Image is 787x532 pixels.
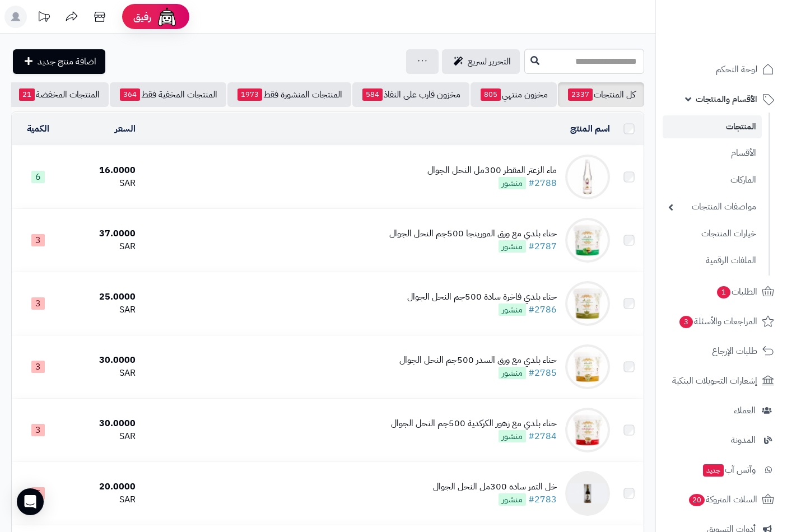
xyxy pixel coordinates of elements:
a: الكمية [27,122,49,136]
a: #2786 [528,303,557,316]
span: 3 [31,297,45,310]
a: #2787 [528,240,557,253]
span: 3 [679,316,693,328]
a: مواصفات المنتجات [663,195,762,219]
div: SAR [68,367,135,380]
a: العملاء [663,397,780,424]
img: حناء بلدي فاخرة سادة 500جم النحل الجوال [565,281,610,326]
span: 20 [689,494,705,506]
div: SAR [68,304,135,316]
a: الملفات الرقمية [663,249,762,273]
div: 30.0000 [68,354,135,367]
span: 1973 [238,88,262,101]
a: لوحة التحكم [663,56,780,83]
span: السلات المتروكة [688,492,757,507]
span: لوحة التحكم [716,62,757,77]
span: منشور [499,430,526,442]
div: 20.0000 [68,480,135,493]
div: 30.0000 [68,417,135,430]
span: جديد [703,464,724,477]
div: حناء بلدي فاخرة سادة 500جم النحل الجوال [407,291,557,304]
span: 3 [31,361,45,373]
span: 5 [31,487,45,500]
img: خل التمر ساده 300مل النحل الجوال [565,471,610,516]
span: الأقسام والمنتجات [696,91,757,107]
span: منشور [499,304,526,316]
a: المدونة [663,427,780,454]
div: حناء بلدي مع زهور الكركدية 500جم النحل الجوال [391,417,557,430]
span: اضافة منتج جديد [38,55,96,68]
div: SAR [68,240,135,253]
a: التحرير لسريع [442,49,520,74]
a: المنتجات المخفضة21 [9,82,109,107]
span: المراجعات والأسئلة [678,314,757,329]
a: تحديثات المنصة [30,6,58,31]
div: Open Intercom Messenger [17,488,44,515]
a: إشعارات التحويلات البنكية [663,367,780,394]
span: 2337 [568,88,593,101]
span: رفيق [133,10,151,24]
a: المنتجات المنشورة فقط1973 [227,82,351,107]
span: منشور [499,493,526,506]
div: حناء بلدي مع ورق السدر 500جم النحل الجوال [399,354,557,367]
a: #2784 [528,430,557,443]
span: 6 [31,171,45,183]
img: حناء بلدي مع زهور الكركدية 500جم النحل الجوال [565,408,610,452]
a: المنتجات المخفية فقط364 [110,82,226,107]
a: السلات المتروكة20 [663,486,780,513]
a: #2788 [528,176,557,190]
div: 16.0000 [68,164,135,177]
a: وآتس آبجديد [663,456,780,483]
span: العملاء [734,403,756,418]
a: مخزون قارب على النفاذ584 [352,82,469,107]
span: 3 [31,424,45,436]
span: 584 [362,88,383,101]
span: 21 [19,88,35,101]
span: منشور [499,177,526,189]
span: إشعارات التحويلات البنكية [672,373,757,389]
span: 1 [717,286,730,298]
span: وآتس آب [702,462,756,478]
span: التحرير لسريع [468,55,511,68]
img: ai-face.png [156,6,178,28]
div: SAR [68,493,135,506]
span: 3 [31,234,45,246]
span: منشور [499,367,526,379]
a: المنتجات [663,115,762,138]
div: SAR [68,430,135,443]
span: طلبات الإرجاع [712,343,757,359]
div: 25.0000 [68,291,135,304]
a: الماركات [663,168,762,192]
a: مخزون منتهي805 [471,82,557,107]
span: 364 [120,88,140,101]
a: المراجعات والأسئلة3 [663,308,780,335]
div: ماء الزعتر المقطر 300مل النحل الجوال [427,164,557,177]
a: السعر [115,122,136,136]
div: SAR [68,177,135,190]
span: الطلبات [716,284,757,300]
span: منشور [499,240,526,253]
a: #2785 [528,366,557,380]
img: حناء بلدي مع ورق المورينجا 500جم النحل الجوال [565,218,610,263]
span: 805 [481,88,501,101]
a: خيارات المنتجات [663,222,762,246]
a: الأقسام [663,141,762,165]
span: المدونة [731,432,756,448]
a: كل المنتجات2337 [558,82,644,107]
img: ماء الزعتر المقطر 300مل النحل الجوال [565,155,610,199]
div: 37.0000 [68,227,135,240]
div: خل التمر ساده 300مل النحل الجوال [433,480,557,493]
a: اسم المنتج [570,122,610,136]
div: حناء بلدي مع ورق المورينجا 500جم النحل الجوال [389,227,557,240]
a: اضافة منتج جديد [13,49,105,74]
a: #2783 [528,493,557,506]
img: حناء بلدي مع ورق السدر 500جم النحل الجوال [565,344,610,389]
a: طلبات الإرجاع [663,338,780,365]
a: الطلبات1 [663,278,780,305]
